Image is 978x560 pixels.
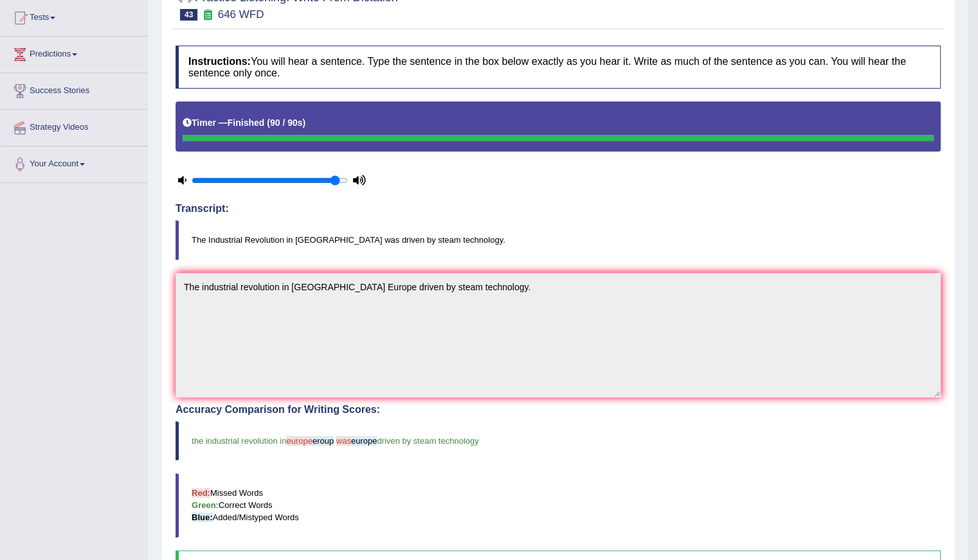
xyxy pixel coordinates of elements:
[336,436,351,446] span: was
[303,118,306,128] b: )
[192,500,219,510] b: Green:
[192,436,286,446] span: the industrial revolution in
[176,203,941,214] h4: Transcript:
[176,46,941,89] h4: You will hear a sentence. Type the sentence in the box below exactly as you hear it. Write as muc...
[192,512,213,522] b: Blue:
[1,110,147,142] a: Strategy Videos
[351,436,377,446] span: europe
[180,9,197,21] span: 43
[1,146,147,179] a: Your Account
[201,9,214,21] small: Exam occurring question
[312,436,334,446] span: eroup
[183,118,305,128] h5: Timer —
[176,404,941,416] h4: Accuracy Comparison for Writing Scores:
[267,118,270,128] b: (
[176,473,941,537] blockquote: Missed Words Correct Words Added/Mistyped Words
[176,220,941,259] blockquote: The Industrial Revolution in [GEOGRAPHIC_DATA] was driven by steam technology.
[377,436,478,446] span: driven by steam technology
[270,118,303,128] b: 90 / 90s
[188,56,251,67] b: Instructions:
[218,8,264,21] small: 646 WFD
[1,73,147,105] a: Success Stories
[228,118,265,128] b: Finished
[286,436,312,446] span: europe
[1,37,147,69] a: Predictions
[192,488,210,498] b: Red:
